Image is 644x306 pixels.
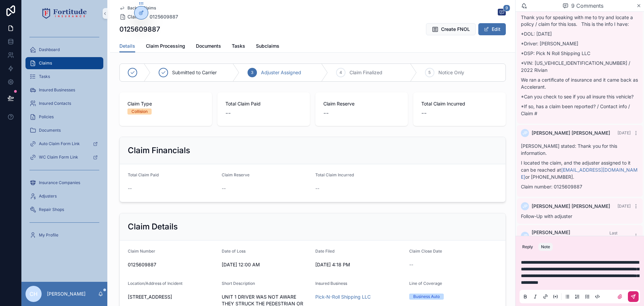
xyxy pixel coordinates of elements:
[315,261,404,268] span: [DATE] 4:18 PM
[532,229,609,243] span: [PERSON_NAME] [PERSON_NAME]
[503,5,510,11] span: 9
[421,100,498,107] span: Total Claim Incurred
[25,111,103,123] a: Policies
[39,114,54,120] span: Policies
[521,76,639,90] p: We ran a certificate of insurance and it came back as Accelerant.
[409,281,442,286] span: Line of Coverage
[409,249,442,254] span: Claim Close Date
[521,40,639,47] p: *Driver: [PERSON_NAME]
[47,291,86,297] p: [PERSON_NAME]
[146,40,185,53] a: Claim Processing
[478,23,506,35] button: Edit
[25,190,103,202] a: Adjusters
[618,204,631,209] span: [DATE]
[25,204,103,216] a: Repair Shops
[172,69,217,76] span: Submitted to Carrier
[128,172,159,177] span: Total Claim Paid
[521,50,639,57] p: *DSP: Pick N Roll Shipping LLC
[25,151,103,163] a: WC Claim Form Link
[127,100,204,107] span: Claim Type
[523,233,528,238] span: JP
[571,2,603,10] span: 9 Comments
[350,69,382,76] span: Claim Finalized
[315,185,319,192] span: --
[127,13,143,20] span: Claims
[222,185,226,192] span: --
[39,155,78,160] span: WC Claim Form Link
[225,100,302,107] span: Total Claim Paid
[409,261,413,268] span: --
[128,281,182,286] span: Location/Address of Incident
[119,25,160,34] h1: 0125609887
[146,43,185,49] span: Claim Processing
[521,93,639,100] p: *Can you check to see if you all insure this vehicle?
[521,159,639,180] p: I located the claim, and the adjuster assigned to it can be reached at or [PHONE_NUMBER].
[609,230,622,241] span: Last month
[42,8,87,19] img: App logo
[25,177,103,189] a: Insurance Companies
[315,172,354,177] span: Total Claim Incurred
[421,108,427,118] span: --
[39,128,61,133] span: Documents
[339,70,342,75] span: 4
[25,84,103,96] a: Insured Businesses
[222,249,246,254] span: Date of Loss
[441,26,470,33] span: Create FNOL
[196,43,221,49] span: Documents
[196,40,221,53] a: Documents
[323,108,329,118] span: --
[256,43,279,49] span: Subclaims
[222,261,310,268] span: [DATE] 12:00 AM
[541,244,550,250] div: Note
[131,108,148,115] div: Collision
[520,243,536,251] button: Reply
[222,172,250,177] span: Claim Reserve
[39,101,71,106] span: Insured Contacts
[521,59,639,74] p: *VIN: [US_VEHICLE_IDENTIFICATION_NUMBER] / 2022 Rivian
[315,294,371,300] span: Pick-N-Roll Shipping LLC
[256,40,279,53] a: Subclaims
[521,30,639,37] p: *DOL: [DATE]
[521,213,572,219] span: Follow-Up with adjuster
[538,243,553,251] button: Note
[225,108,231,118] span: --
[521,103,639,117] p: *If so, has a claim been reported? / Contact info / Claim #
[119,40,135,53] a: Details
[315,281,347,286] span: Insured Business
[261,69,301,76] span: Adjuster Assigned
[232,40,245,53] a: Tasks
[150,13,178,20] span: 0125609887
[521,142,639,157] p: [PERSON_NAME] stated: Thank you for this information.
[128,221,178,232] h2: Claim Details
[128,261,216,268] span: 0125609887
[532,130,610,136] span: [PERSON_NAME] [PERSON_NAME]
[39,87,75,93] span: Insured Businesses
[128,294,216,300] span: [STREET_ADDRESS]
[30,290,38,298] span: CH
[119,43,135,49] span: Details
[25,124,103,136] a: Documents
[618,130,631,135] span: [DATE]
[323,100,400,107] span: Claim Reserve
[532,203,610,210] span: [PERSON_NAME] [PERSON_NAME]
[222,281,255,286] span: Short Description
[438,69,464,76] span: Notice Only
[128,249,155,254] span: Claim Number
[315,249,334,254] span: Date Filed
[39,207,64,212] span: Repair Shops
[39,180,80,185] span: Insurance Companies
[523,130,528,136] span: JP
[39,232,58,238] span: My Profile
[119,5,156,11] a: Back to Claims
[251,70,253,75] span: 3
[25,97,103,110] a: Insured Contacts
[119,13,143,20] a: Claims
[498,9,506,17] button: 9
[25,44,103,56] a: Dashboard
[127,5,156,11] span: Back to Claims
[39,193,57,199] span: Adjusters
[521,167,638,180] a: [EMAIL_ADDRESS][DOMAIN_NAME]
[413,294,440,300] div: Business Auto
[25,138,103,150] a: Auto Claim Form Link
[39,141,80,146] span: Auto Claim Form Link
